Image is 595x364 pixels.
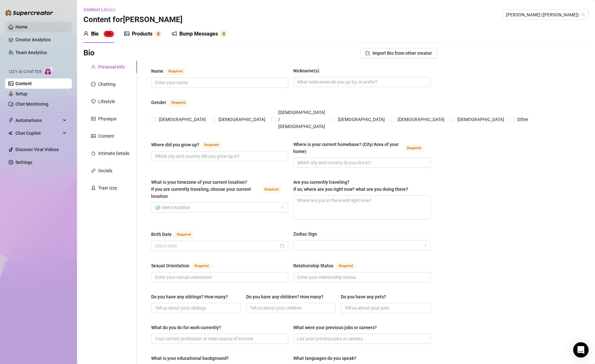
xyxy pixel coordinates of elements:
[151,99,195,106] label: Gender
[151,67,192,75] label: Name
[91,99,96,104] span: heart
[15,128,61,138] span: Chat Copilot
[172,31,177,36] span: notification
[91,186,96,190] span: experiment
[155,274,283,281] input: Sexual Orientation
[293,355,361,362] label: What languages do you speak?
[91,82,96,86] span: message
[15,147,59,152] a: Discover Viral Videos
[404,145,424,152] span: Required
[216,116,268,123] span: [DEMOGRAPHIC_DATA]
[297,78,425,85] input: Nickname(s)
[151,141,199,148] div: Where did you grow up?
[83,48,95,58] h3: Bio
[98,133,114,140] div: Content
[91,65,96,69] span: user
[15,115,61,125] span: Automations
[581,13,585,17] span: team
[192,263,211,270] span: Required
[155,242,279,249] input: Birth Date
[293,231,322,238] label: Zodiac Sign
[514,116,531,123] span: Other
[293,324,377,331] div: What were your previous jobs or careers?
[8,118,13,123] span: thunderbolt
[151,293,228,300] div: Do you have any siblings? How many?
[293,141,430,155] label: Where is your current homebase? (City/Area of your home)
[395,116,447,123] span: [DEMOGRAPHIC_DATA]
[455,116,507,123] span: [DEMOGRAPHIC_DATA]
[293,262,362,270] label: Relationship Status
[84,7,116,12] span: Content Library
[155,304,236,311] input: Do you have any siblings? How many?
[246,293,323,300] div: Do you have any children? How many?
[202,142,221,149] span: Required
[246,293,328,300] label: Do you have any children? How many?
[262,186,281,193] span: Required
[104,31,114,37] sup: 0%
[360,48,437,58] button: Import Bio from other creator
[151,355,233,362] label: What is your educational background?
[83,4,121,15] button: Content Library
[151,355,229,362] div: What is your educational background?
[124,31,129,36] span: picture
[276,109,328,130] span: [DEMOGRAPHIC_DATA] / [DEMOGRAPHIC_DATA]
[15,81,32,86] a: Content
[98,184,117,191] div: Train Izzy
[297,274,425,281] input: Relationship Status
[98,167,112,174] div: Socials
[15,35,67,45] a: Creator Analytics
[297,335,425,342] input: What were your previous jobs or careers?
[293,180,408,192] span: Are you currently traveling? If so, where are you right now? what are you doing there?
[345,304,426,311] input: Do you have any pets?
[83,15,183,25] h3: Content for [PERSON_NAME]
[373,51,432,56] span: Import Bio from other creator
[174,231,194,238] span: Required
[91,30,99,38] div: Bio
[151,231,201,238] label: Birth Date
[9,69,41,75] span: Izzy AI Chatter
[44,66,54,76] img: AI Chatter
[98,81,116,88] div: Chatting
[91,134,96,138] span: picture
[132,30,152,38] div: Products
[293,324,381,331] label: What were your previous jobs or careers?
[297,159,425,166] input: Where is your current homebase? (City/Area of your home)
[151,262,189,269] div: Sexual Orientation
[293,67,319,74] div: Nickname(s)
[151,99,166,106] div: Gender
[15,50,47,55] a: Team Analytics
[366,51,370,55] span: import
[98,98,115,105] div: Lifestyle
[250,304,331,311] input: Do you have any children? How many?
[98,150,129,157] div: Intimate Details
[341,293,391,300] label: Do you have any pets?
[151,231,172,238] div: Birth Date
[156,116,208,123] span: [DEMOGRAPHIC_DATA]
[151,262,218,270] label: Sexual Orientation
[155,31,161,37] sup: 0
[155,335,283,342] input: What do you do for work currently?
[151,324,226,331] label: What do you do for work currently?
[506,10,585,20] span: Emma (emmasirus)
[293,141,401,155] div: Where is your current homebase? (City/Area of your home)
[15,101,48,107] a: Chat Monitoring
[155,79,283,86] input: Name
[98,115,116,122] div: Physique
[151,293,232,300] label: Do you have any siblings? How many?
[15,160,32,165] a: Settings
[335,116,387,123] span: [DEMOGRAPHIC_DATA]
[336,263,355,270] span: Required
[169,99,188,106] span: Required
[5,10,53,16] img: logo-BBDzfeDw.svg
[151,324,221,331] div: What do you do for work currently?
[293,67,324,74] label: Nickname(s)
[293,231,317,238] div: Zodiac Sign
[8,131,13,135] img: Chat Copilot
[151,141,228,149] label: Where did you grow up?
[151,68,163,75] div: Name
[91,117,96,121] span: idcard
[98,63,125,70] div: Personal Info
[15,24,28,29] a: Home
[220,31,227,37] sup: 0
[151,180,251,199] span: What is your timezone of your current location? If you are currently traveling, choose your curre...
